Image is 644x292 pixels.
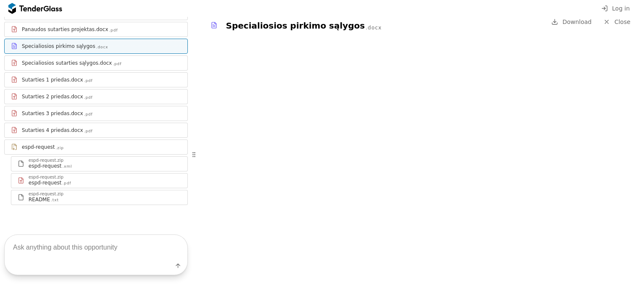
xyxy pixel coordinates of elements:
[11,173,188,188] a: espd-request.zipespd-request.pdf
[84,112,93,117] div: .pdf
[56,145,64,151] div: .zip
[562,18,592,25] span: Download
[62,181,71,186] div: .pdf
[51,197,59,203] div: .txt
[84,129,93,134] div: .pdf
[22,144,55,150] div: espd-request
[4,72,188,87] a: Sutarties 1 priedas.docx.pdf
[366,24,382,32] div: .docx
[22,60,112,66] div: Specialiosios sutarties sąlygos.docx
[22,26,108,33] div: Panaudos sutarties projektas.docx
[599,3,632,14] button: Log in
[4,55,188,71] a: Specialiosios sutarties sąlygos.docx.pdf
[4,123,188,138] a: Sutarties 4 priedas.docx.pdf
[62,164,72,169] div: .xml
[4,22,188,37] a: Panaudos sutarties projektas.docx.pdf
[84,95,93,100] div: .pdf
[113,61,122,67] div: .pdf
[84,78,93,84] div: .pdf
[96,45,108,50] div: .docx
[22,93,83,100] div: Sutarties 2 priedas.docx
[29,158,63,163] div: espd-request.zip
[612,5,630,12] span: Log in
[29,196,50,203] div: README
[4,106,188,121] a: Sutarties 3 priedas.docx.pdf
[4,89,188,104] a: Sutarties 2 priedas.docx.pdf
[22,76,83,83] div: Sutarties 1 priedas.docx
[614,18,630,25] span: Close
[29,179,62,186] div: espd-request
[109,28,118,33] div: .pdf
[29,192,63,196] div: espd-request.zip
[4,39,188,54] a: Specialiosios pirkimo sąlygos.docx
[22,127,83,134] div: Sutarties 4 priedas.docx
[4,139,188,155] a: espd-request.zip
[22,110,83,117] div: Sutarties 3 priedas.docx
[598,17,636,27] a: Close
[29,163,62,169] div: espd-request
[29,175,63,179] div: espd-request.zip
[11,156,188,171] a: espd-request.zipespd-request.xml
[11,190,188,205] a: espd-request.zipREADME.txt
[22,43,95,50] div: Specialiosios pirkimo sąlygos
[549,17,594,27] a: Download
[226,20,365,32] div: Specialiosios pirkimo sąlygos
